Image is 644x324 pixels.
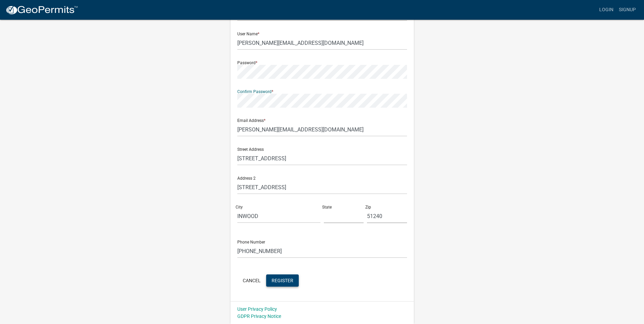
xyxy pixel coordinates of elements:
[237,306,277,312] a: User Privacy Policy
[237,274,266,287] button: Cancel
[272,277,293,283] span: Register
[596,3,616,16] a: Login
[616,3,639,16] a: Signup
[266,274,299,287] button: Register
[237,313,281,319] a: GDPR Privacy Notice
